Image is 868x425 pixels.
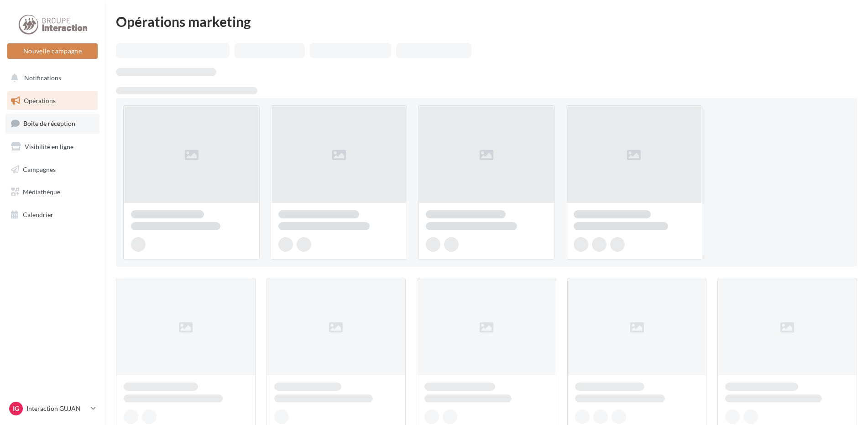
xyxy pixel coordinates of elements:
[5,205,99,224] a: Calendrier
[116,15,857,28] div: Opérations marketing
[5,114,99,133] a: Boîte de réception
[5,160,99,179] a: Campagnes
[26,404,87,413] p: Interaction GUJAN
[5,182,99,202] a: Médiathèque
[23,188,60,196] span: Médiathèque
[13,404,19,413] span: IG
[24,74,61,82] span: Notifications
[23,211,53,218] span: Calendrier
[5,137,99,156] a: Visibilité en ligne
[7,43,98,59] button: Nouvelle campagne
[24,97,56,104] span: Opérations
[5,68,96,88] button: Notifications
[7,400,98,417] a: IG Interaction GUJAN
[5,91,99,110] a: Opérations
[25,143,73,150] span: Visibilité en ligne
[23,119,75,127] span: Boîte de réception
[23,165,56,173] span: Campagnes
